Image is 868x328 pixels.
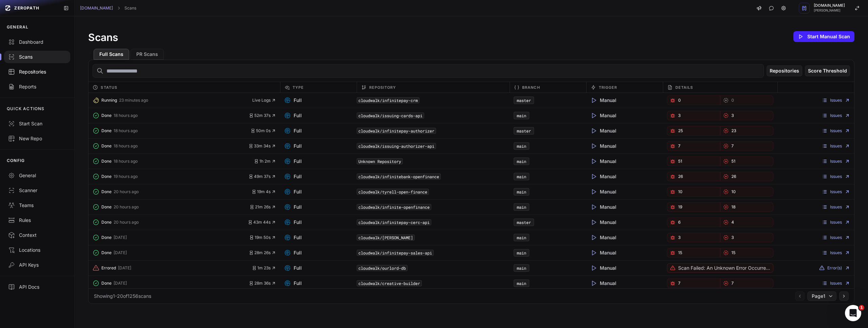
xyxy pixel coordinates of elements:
[720,141,773,151] a: 7
[94,293,151,300] div: Showing 1 - 20 of 1256 scans
[522,83,540,91] span: Branch
[93,233,249,242] button: Done [DATE]
[249,281,276,286] button: 28m 36s
[805,65,850,76] button: Score Threshold
[101,128,112,134] span: Done
[822,250,850,255] a: Issues
[114,281,127,286] span: [DATE]
[254,159,276,164] button: 1h 2m
[720,248,773,258] a: 15
[517,235,526,240] a: main
[667,187,720,197] a: 10
[8,68,66,75] div: Repositories
[284,112,302,119] span: Full
[678,204,682,210] span: 19
[357,112,424,119] code: cloudwalk/issuing-cards-api
[357,204,431,210] code: cloudwalk/infinite-openfinance
[101,204,112,210] span: Done
[124,5,136,11] a: Scans
[822,281,850,286] a: Issues
[720,233,773,242] a: 3
[517,113,526,118] a: main
[357,265,408,271] code: cloudwalk/ourlord-db
[517,143,526,149] a: main
[667,279,720,288] a: 7
[250,204,276,210] button: 21m 26s
[116,6,121,11] svg: chevron right,
[101,113,112,118] span: Done
[720,126,773,136] a: 23
[767,65,802,76] button: Repositories
[590,234,616,241] span: Manual
[284,173,302,180] span: Full
[8,39,66,45] div: Dashboard
[731,159,735,164] span: 51
[249,250,276,255] span: 28m 26s
[284,97,302,104] span: Full
[822,98,850,103] a: Issues
[678,98,681,103] span: 0
[101,235,112,240] span: Done
[131,49,164,60] button: PR Scans
[93,96,252,105] button: Running 23 minutes ago
[720,111,773,120] button: 3
[678,113,680,118] span: 3
[251,128,276,134] button: 50m 0s
[249,235,276,240] button: 19m 50s
[357,280,422,286] code: cloudwalk/creative-builder
[284,188,302,195] span: Full
[101,83,117,91] span: Status
[252,265,276,271] button: 1m 23s
[667,126,720,136] a: 25
[8,284,66,290] div: API Docs
[731,204,735,210] span: 18
[119,98,148,103] span: 23 minutes ago
[720,187,773,197] a: 10
[248,220,276,225] button: 43m 44s
[822,113,850,118] a: Issues
[731,189,736,194] span: 10
[80,5,136,11] nav: breadcrumb
[357,189,429,195] code: cloudwalk/tyrell-open-finance
[8,83,66,90] div: Reports
[7,158,25,163] p: CONFIG
[720,279,773,288] a: 7
[93,248,249,258] button: Done [DATE]
[114,113,138,118] span: 18 hours ago
[822,128,850,134] a: Issues
[590,97,616,104] span: Manual
[731,250,735,255] span: 15
[678,250,682,255] span: 15
[720,172,773,181] button: 26
[93,187,251,197] button: Done 20 hours ago
[7,106,45,111] p: QUICK ACTIONS
[517,98,531,103] a: master
[252,189,276,194] span: 19m 4s
[284,280,302,287] span: Full
[101,250,112,255] span: Done
[93,202,249,212] button: Done 20 hours ago
[93,126,250,136] button: Done 18 hours ago
[8,172,66,179] div: General
[590,127,616,134] span: Manual
[284,265,302,271] span: Full
[93,218,248,227] button: Done 20 hours ago
[667,233,720,242] button: 3
[101,281,112,286] span: Done
[720,157,773,166] a: 51
[731,113,734,118] span: 3
[357,143,436,149] code: cloudwalk/issuing-authorizer-api
[293,83,304,91] span: Type
[678,189,683,194] span: 10
[252,98,276,103] button: Live Logs
[731,128,736,134] span: 23
[822,235,850,240] a: Issues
